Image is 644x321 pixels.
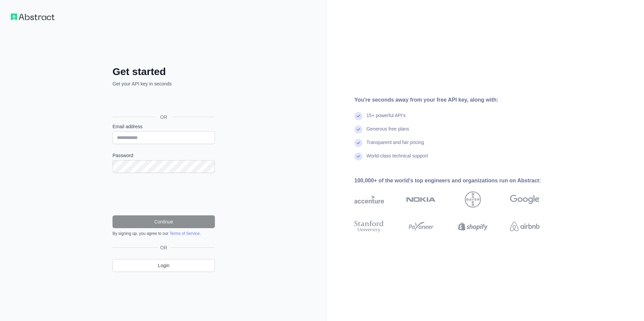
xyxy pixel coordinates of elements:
[366,126,409,139] div: Generous free plans
[510,191,540,208] img: google
[155,114,173,120] span: OR
[354,177,561,185] div: 100,000+ of the world's top engineers and organizations run on Abstract:
[109,95,217,109] iframe: Sign in with Google Button
[354,112,362,120] img: check mark
[158,244,170,251] span: OR
[112,80,215,87] p: Get your API key in seconds
[112,231,215,236] div: By signing up, you agree to our .
[458,219,488,234] img: shopify
[112,66,215,78] h2: Get started
[406,219,436,234] img: payoneer
[354,191,384,208] img: accenture
[510,219,540,234] img: airbnb
[11,13,55,20] img: Workflow
[112,152,215,159] label: Password
[354,126,362,134] img: check mark
[366,112,406,126] div: 15+ powerful API's
[366,152,428,166] div: World-class technical support
[465,191,481,208] img: bayer
[112,259,215,272] a: Login
[354,219,384,234] img: stanford university
[354,152,362,160] img: check mark
[366,139,424,152] div: Transparent and fair pricing
[112,123,215,130] label: Email address
[112,181,215,207] iframe: reCAPTCHA
[354,96,561,104] div: You're seconds away from your free API key, along with:
[406,191,436,208] img: nokia
[169,231,199,236] a: Terms of Service
[354,139,362,147] img: check mark
[112,215,215,228] button: Continue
